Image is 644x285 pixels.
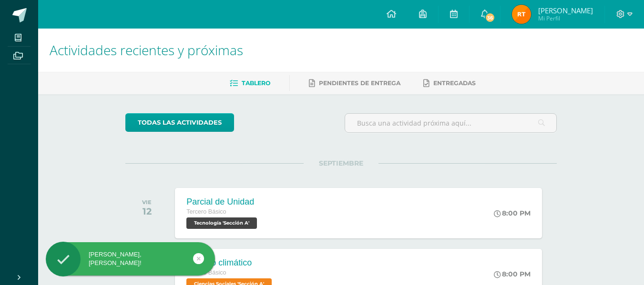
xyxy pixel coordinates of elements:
[423,76,476,91] a: Entregadas
[186,217,257,229] span: Tecnología 'Sección A'
[494,270,531,278] div: 8:00 PM
[304,159,378,167] span: SEPTIEMBRE
[186,197,259,207] div: Parcial de Unidad
[142,199,152,206] div: VIE
[485,12,495,23] span: 36
[142,206,152,217] div: 12
[345,114,556,132] input: Busca una actividad próxima aquí...
[512,5,531,24] img: 5b284e87e7d490fb5ae7296aa8e53f86.png
[50,41,243,59] span: Actividades recientes y próximas
[46,250,215,267] div: [PERSON_NAME], [PERSON_NAME]!
[319,79,400,87] span: Pendientes de entrega
[433,79,476,87] span: Entregadas
[230,76,270,91] a: Tablero
[538,14,593,22] span: Mi Perfil
[309,76,400,91] a: Pendientes de entrega
[494,209,531,217] div: 8:00 PM
[125,113,234,132] a: todas las Actividades
[186,208,226,215] span: Tercero Básico
[242,79,270,87] span: Tablero
[538,6,593,15] span: [PERSON_NAME]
